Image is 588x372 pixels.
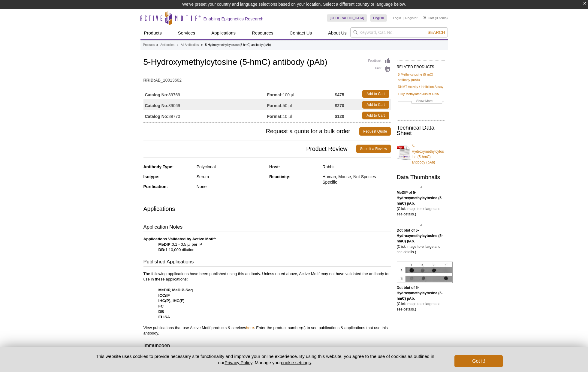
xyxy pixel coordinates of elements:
li: » [201,43,203,46]
a: [GEOGRAPHIC_DATA] [327,14,367,22]
b: Dot blot of 5-Hydroxymethylcytosine (5-hmC) pAb. [397,286,443,301]
td: AB_10013602 [143,74,391,83]
p: (Click image to enlarge and see details.) [397,285,445,312]
td: 39769 [143,88,267,99]
strong: MeDIP: [158,242,172,247]
div: None [197,184,265,189]
strong: Catalog No: [145,114,169,119]
p: This website uses cookies to provide necessary site functionality and improve your online experie... [86,353,445,366]
span: Search [427,30,445,35]
div: Human, Mouse, Not Species Specific [322,174,390,185]
h1: 5-Hydroxymethylcytosine (5-hmC) antibody (pAb) [143,58,391,68]
img: Your Cart [424,16,426,19]
a: Feedback [368,58,391,64]
a: Print [368,66,391,72]
td: 100 µl [267,88,335,99]
h3: Applications [143,204,391,213]
span: Request a quote for a bulk order [143,127,359,136]
strong: IHC(P), IHC(F) [158,298,185,303]
h2: Enabling Epigenetics Research [204,16,264,22]
h2: Data Thumbnails [397,175,445,180]
a: Products [143,42,155,48]
a: English [370,14,387,22]
strong: DB: [158,247,165,252]
a: Add to Cart [362,101,389,109]
strong: Purification: [143,184,168,189]
a: Add to Cart [362,112,389,119]
p: (Click image to enlarge and see details.) [397,190,445,217]
strong: Format: [267,92,283,97]
a: Fully Methylated Jurkat DNA [398,91,439,97]
li: | [403,14,404,22]
img: 5-Hydroxymethylcytosine (5-hmC) antibody (pAb) tested by dot blot analysis. [397,262,453,283]
a: Show More [398,98,444,105]
a: 5-Methylcytosine (5-mC) antibody (mAb) [398,72,444,82]
button: cookie settings [281,360,311,365]
a: Resources [248,27,277,39]
strong: $120 [335,114,344,119]
strong: Format: [267,114,283,119]
a: Contact Us [286,27,315,39]
li: » [156,43,158,46]
strong: Reactivity: [269,174,291,179]
td: 10 µl [267,110,335,121]
button: Search [426,30,447,35]
strong: Host: [269,164,280,169]
h2: Technical Data Sheet [397,125,445,136]
strong: FC [158,304,164,308]
td: 39069 [143,99,267,110]
a: Products [140,27,165,39]
a: Antibodies [160,42,174,48]
a: here [246,325,254,330]
strong: Catalog No: [145,103,169,108]
strong: Antibody Type: [143,164,174,169]
strong: $270 [335,103,344,108]
li: » [177,43,179,46]
strong: DB [158,309,164,314]
a: 5-Hydroxymethylcytosine (5-hmC) antibody (pAb) [397,140,445,165]
div: Polyclonal [197,164,265,169]
strong: MeDIP, MeDIP-Seq [158,288,193,292]
strong: Isotype: [143,174,160,179]
li: 5-Hydroxymethylcytosine (5-hmC) antibody (pAb) [205,43,271,46]
strong: RRID: [143,77,155,83]
a: Privacy Policy [225,360,252,365]
a: About Us [324,27,350,39]
strong: ICC/IF [158,293,170,298]
input: Keyword, Cat. No. [350,27,448,37]
h3: Immunogen [143,342,391,350]
li: (0 items) [424,14,448,22]
strong: ELISA [158,315,170,319]
button: Got it! [454,355,502,367]
p: (Click image to enlarge and see details.) [397,228,445,255]
a: Add to Cart [362,90,389,98]
b: Applications Validated by Active Motif: [143,237,216,241]
p: The following applications have been published using this antibody. Unless noted above, Active Mo... [143,271,391,336]
td: 39770 [143,110,267,121]
strong: Catalog No: [145,92,169,97]
a: Register [405,16,418,20]
a: All Antibodies [181,42,199,48]
b: Dot blot of 5-Hydroxymethylcytosine (5-hmC) pAb. [397,228,443,243]
a: Cart [424,16,434,20]
p: 0.1 - 0.5 µl per IP 1:10,000 dilution [143,236,391,253]
a: Submit a Review [356,145,390,153]
img: 5-Hydroxymethylcytosine (5-hmC) antibody (pAb) tested by MeDIP analysis. [420,186,422,188]
b: MeDIP of 5-Hydroxymethylcytosine (5-hmC) pAb. [397,190,443,205]
a: DNMT Activity / Inhibition Assay [398,84,444,89]
a: Login [393,16,401,20]
a: Request Quote [359,127,391,136]
h3: Application Notes [143,223,391,232]
a: Applications [208,27,239,39]
h3: Published Applications [143,258,391,267]
h2: RELATED PRODUCTS [397,60,445,71]
strong: $475 [335,92,344,97]
div: Serum [197,174,265,179]
div: Rabbit [322,164,390,169]
a: Services [174,27,199,39]
strong: Format: [267,103,283,108]
td: 50 µl [267,99,335,110]
img: 5-Hydroxymethylcytosine (5-hmC) antibody (pAb) tested by dot blot analysis. [420,224,422,226]
span: Product Review [143,145,357,153]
